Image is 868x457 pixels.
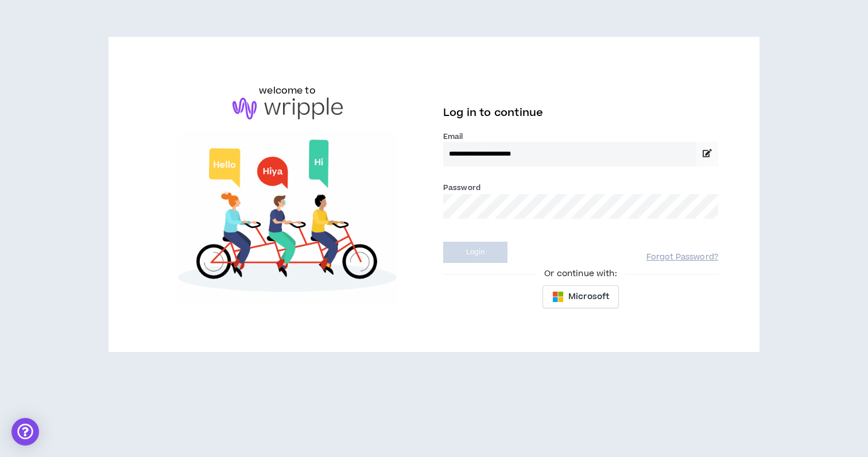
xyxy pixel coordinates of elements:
[443,106,543,120] span: Log in to continue
[542,285,619,308] button: Microsoft
[150,131,425,305] img: Welcome to Wripple
[11,418,39,446] div: Open Intercom Messenger
[259,84,316,98] h6: welcome to
[536,268,625,280] span: Or continue with:
[232,98,343,119] img: logo-brand.png
[568,291,609,303] span: Microsoft
[443,131,718,142] label: Email
[443,242,507,263] button: Login
[646,252,718,263] a: Forgot Password?
[443,183,480,193] label: Password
